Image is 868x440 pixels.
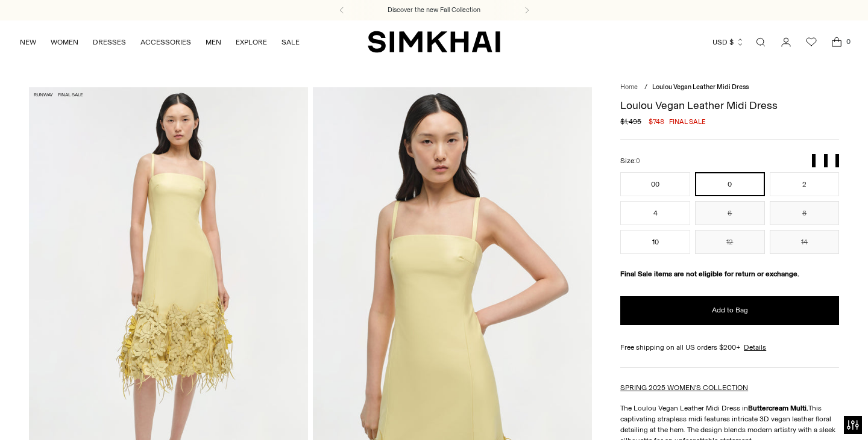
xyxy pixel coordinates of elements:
[620,270,799,278] strong: Final Sale items are not eligible for return or exchange.
[774,30,798,54] a: Go to the account page
[10,394,121,430] iframe: Sign Up via Text for Offers
[695,230,765,254] button: 12
[620,100,839,111] h1: Loulou Vegan Leather Midi Dress
[620,296,839,325] button: Add to Bag
[140,29,191,55] a: ACCESSORIES
[649,116,664,127] span: $748
[51,29,78,55] a: WOMEN
[843,36,854,47] span: 0
[620,155,640,167] label: Size:
[636,157,640,165] span: 0
[770,230,840,254] button: 14
[749,30,773,54] a: Open search modal
[712,305,748,315] span: Add to Bag
[799,30,823,54] a: Wishlist
[388,5,480,15] a: Discover the new Fall Collection
[236,29,267,55] a: EXPLORE
[20,29,36,55] a: NEW
[620,82,839,93] nav: breadcrumbs
[712,29,744,55] button: USD $
[281,29,300,55] a: SALE
[620,201,690,225] button: 4
[620,383,748,392] a: SPRING 2025 WOMEN'S COLLECTION
[825,30,849,54] a: Open cart modal
[620,342,839,353] div: Free shipping on all US orders $200+
[368,30,500,54] a: SIMKHAI
[620,172,690,196] button: 00
[770,201,840,225] button: 8
[695,172,765,196] button: 0
[620,83,638,91] a: Home
[652,83,749,91] span: Loulou Vegan Leather Midi Dress
[744,342,766,353] a: Details
[620,116,641,127] s: $1,495
[644,82,647,93] div: /
[748,404,808,412] strong: Buttercream Multi.
[206,29,221,55] a: MEN
[770,172,840,196] button: 2
[93,29,126,55] a: DRESSES
[695,201,765,225] button: 6
[620,230,690,254] button: 10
